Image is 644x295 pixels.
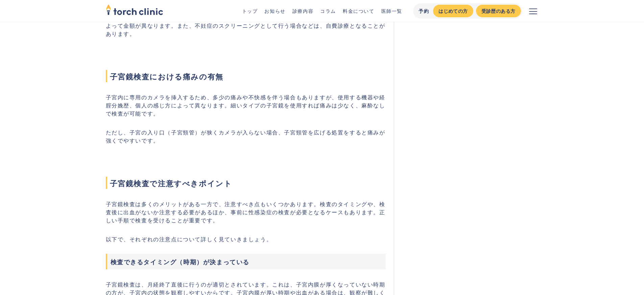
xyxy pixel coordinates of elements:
div: 受診歴のある方 [481,7,516,15]
h3: 検査できるタイミング（時期）が決まっている [106,254,386,269]
a: home [106,5,163,17]
a: 診療内容 [292,7,313,14]
a: トップ [242,7,258,14]
a: 受診歴のある方 [476,5,521,17]
div: はじめての方 [438,7,468,15]
a: 医師一覧 [381,7,402,14]
div: 予約 [419,7,429,15]
p: 子宮内に専用のカメラを挿入するため、多少の痛みや不快感を伴う場合もありますが、使用する機器や経腟分娩歴、個人の感じ方によって異なります。細いタイプの子宮鏡を使用すれば痛みは少なく、麻酔なしで検査... [106,93,386,117]
a: お知らせ [264,7,285,14]
p: 以下で、それぞれの注意点について詳しく見ていきましょう。 [106,235,386,243]
a: はじめての方 [433,5,473,17]
a: コラム [320,7,336,14]
span: 子宮鏡検査で注意すべきポイント [106,177,386,189]
a: 料金について [343,7,375,14]
span: 子宮鏡検査における痛みの有無 [106,70,386,82]
p: ただし、子宮の入り口（子宮頸管）が狭くカメラが入らない場合、子宮頸管を広げる処置をすると痛みが強くでやすいです。 [106,128,386,144]
p: 子宮鏡検査は多くのメリットがある一方で、注意すべき点もいくつかあります。検査のタイミングや、検査後に出血がないか注意する必要があるほか、事前に性感染症の検査が必要となるケースもあります。正しい手... [106,200,386,224]
img: torch clinic [106,2,163,17]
